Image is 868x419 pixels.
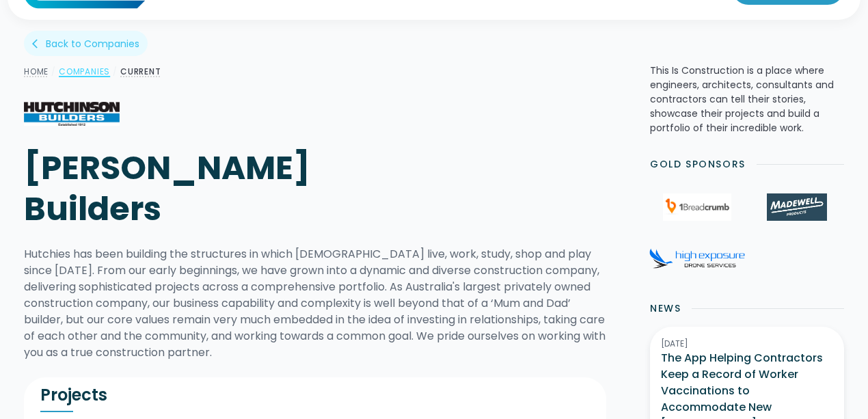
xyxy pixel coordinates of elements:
a: Current [120,66,161,77]
h2: Projects [40,385,315,405]
div: / [110,64,120,80]
div: [DATE] [661,338,833,350]
h1: [PERSON_NAME] Builders [24,148,444,230]
img: High Exposure [649,248,745,269]
a: Companies [59,66,110,77]
div: / [49,64,59,80]
a: arrow_back_iosBack to Companies [24,31,148,56]
div: Back to Companies [46,37,139,51]
a: Home [24,66,49,77]
img: Hutchinson Builders [24,102,120,126]
h2: Gold Sponsors [650,157,746,172]
div: arrow_back_ios [32,37,43,51]
p: This Is Construction is a place where engineers, architects, consultants and contractors can tell... [650,64,844,135]
div: Hutchies has been building the structures in which [DEMOGRAPHIC_DATA] live, work, study, shop and... [24,246,606,361]
img: 1Breadcrumb [663,193,731,221]
img: Madewell Products [767,193,827,221]
h2: News [650,301,681,316]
